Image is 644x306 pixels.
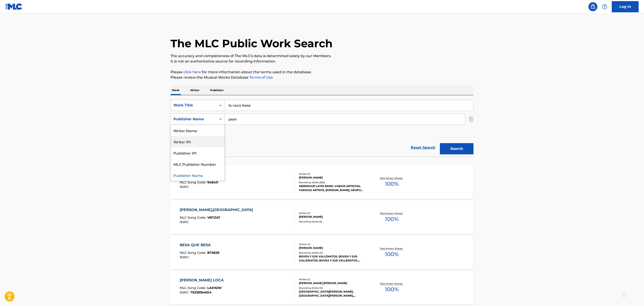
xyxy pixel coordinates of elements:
div: Writers ( 1 ) [299,243,367,246]
span: ISWC : [180,255,190,259]
div: Writer Name [171,125,225,136]
span: 100 % [385,250,399,258]
div: [PERSON_NAME] [PERSON_NAME] [299,281,367,285]
div: Recording Artists ( 12 ) [299,251,367,254]
a: [PERSON_NAME],[GEOGRAPHIC_DATA]MLC Song Code:VB7ZA7ISWC:Writers (1)[PERSON_NAME]Recording Artists... [171,200,473,234]
div: [PERSON_NAME] [299,176,367,180]
p: Writer [189,86,201,95]
span: MLC Song Code : [180,251,207,255]
img: MLC Logo [5,3,23,10]
p: Please review the Musical Works Database [171,75,473,80]
span: T9238154604 [190,290,212,294]
div: BOVEA Y SUS VALLENATOS, BOVEA Y SUS VALLENATOS, BOVEA Y SUS VALLENATOS, BOVEA Y SUS VALLENATOS, B... [299,254,367,263]
p: Work [171,86,181,95]
img: search [590,4,596,9]
div: Publisher Name [171,170,225,181]
div: [PERSON_NAME] LOCA [180,278,226,283]
p: Total Known Shares: [380,247,404,250]
div: MERENGUE LATIN BAND, VARIOS ARTISTAS, VARIOUS ARTISTS, [PERSON_NAME], GRUPO [PERSON_NAME] [299,184,367,192]
div: Writers ( 1 ) [299,172,367,176]
button: Search [440,143,473,154]
iframe: Chat Widget [622,284,644,306]
a: Reset Search [408,143,438,153]
span: B73629 [207,251,219,255]
a: Public Search [588,2,597,11]
div: [PERSON_NAME] [299,246,367,250]
p: Total Known Shares: [380,212,404,215]
div: [GEOGRAPHIC_DATA][PERSON_NAME], [GEOGRAPHIC_DATA][PERSON_NAME], [GEOGRAPHIC_DATA][PERSON_NAME], [... [299,290,367,298]
div: [PERSON_NAME] [299,215,367,219]
div: Drag [623,289,626,302]
span: 100 % [385,180,399,188]
a: LA VACAMLC Song Code:946411ISWC:Writers (1)[PERSON_NAME]Recording Artists (636)MERENGUE LATIN BAN... [171,165,473,199]
p: Total Known Shares: [380,177,404,180]
span: 946411 [207,180,218,184]
div: [PERSON_NAME],[GEOGRAPHIC_DATA] [180,207,255,213]
span: ISWC : [180,290,190,294]
img: Delete Criterion [469,114,473,125]
div: Publisher IPI [171,147,225,158]
span: VB7ZA7 [207,215,220,220]
span: MLC Song Code : [180,286,207,290]
span: MLC Song Code : [180,180,207,184]
a: BESA QUE BESAMLC Song Code:B73629ISWC:Writers (1)[PERSON_NAME]Recording Artists (12)BOVEA Y SUS V... [171,236,473,269]
div: Recording Artists ( 0 ) [299,220,367,223]
div: BESA QUE BESA [180,242,219,248]
div: Publisher Name [173,116,214,122]
p: The accuracy and completeness of The MLC's data is determined solely by our Members. [171,53,473,59]
span: MLC Song Code : [180,215,207,220]
form: Search Form [171,100,473,157]
div: Work Title [173,103,214,108]
div: Recording Artists ( 12 ) [299,286,367,290]
span: ISWC : [180,220,190,224]
div: Writers ( 1 ) [299,278,367,281]
a: Log In [612,1,639,12]
h1: The MLC Public Work Search [171,37,333,50]
p: It is not an authoritative source for recording information. [171,59,473,64]
p: Please for more information about the terms used in the database. [171,69,473,75]
div: Writers ( 1 ) [299,211,367,215]
a: click here [184,70,201,74]
p: Publisher [209,86,225,95]
span: 100 % [385,285,399,293]
a: [PERSON_NAME] LOCAMLC Song Code:LA0H2WISWC:T9238154604Writers (1)[PERSON_NAME] [PERSON_NAME]Recor... [171,271,473,304]
span: LA0H2W [207,286,222,290]
img: help [602,4,607,9]
div: Help [600,2,609,11]
span: 100 % [385,215,399,223]
p: Total Known Shares: [380,282,404,285]
div: Recording Artists ( 636 ) [299,181,367,184]
div: MLC Publisher Number [171,158,225,170]
span: ISWC : [180,185,190,189]
div: Writer IPI [171,136,225,147]
a: Terms of Use [249,75,273,80]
